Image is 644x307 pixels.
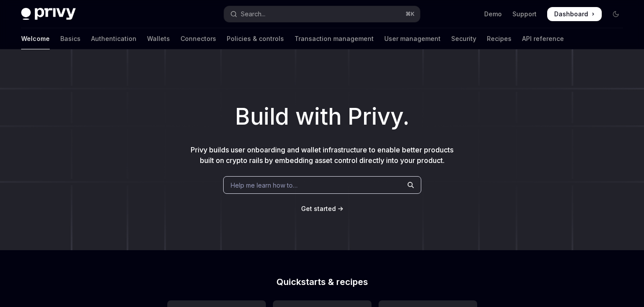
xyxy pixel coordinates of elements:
[484,10,502,18] a: Demo
[180,28,216,49] a: Connectors
[60,28,81,49] a: Basics
[512,10,537,18] a: Support
[21,8,76,20] img: dark logo
[609,7,623,21] button: Toggle dark mode
[301,204,336,213] a: Get started
[227,28,284,49] a: Policies & controls
[487,28,512,49] a: Recipes
[91,28,136,49] a: Authentication
[547,7,602,21] a: Dashboard
[554,10,588,18] span: Dashboard
[224,6,420,22] button: Open search
[301,205,336,212] span: Get started
[384,28,441,49] a: User management
[167,277,477,286] h2: Quickstarts & recipes
[241,9,265,19] div: Search...
[21,28,50,49] a: Welcome
[191,145,453,165] span: Privy builds user onboarding and wallet infrastructure to enable better products built on crypto ...
[147,28,170,49] a: Wallets
[294,28,374,49] a: Transaction management
[405,11,415,18] span: ⌘ K
[14,100,630,134] h1: Build with Privy.
[522,28,564,49] a: API reference
[231,181,298,190] span: Help me learn how to…
[451,28,476,49] a: Security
